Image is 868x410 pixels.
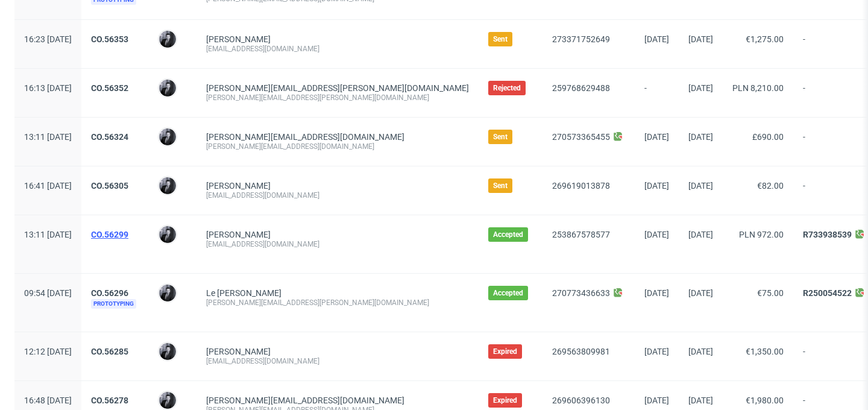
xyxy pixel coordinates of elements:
a: [PERSON_NAME] [206,34,271,44]
a: 270773436633 [552,288,610,298]
a: CO.56324 [91,132,128,142]
span: €1,980.00 [746,396,784,405]
span: [DATE] [688,347,713,356]
span: PLN 8,210.00 [732,83,784,93]
div: [EMAIL_ADDRESS][DOMAIN_NAME] [206,239,469,249]
img: Philippe Dubuy [159,177,176,194]
span: [DATE] [644,347,669,356]
a: CO.56305 [91,181,128,191]
span: [DATE] [688,181,713,191]
img: Philippe Dubuy [159,392,176,409]
span: 12:12 [DATE] [24,347,72,356]
span: [DATE] [688,132,713,142]
a: CO.56296 [91,288,128,298]
span: 09:54 [DATE] [24,288,72,298]
div: [EMAIL_ADDRESS][DOMAIN_NAME] [206,356,469,366]
a: CO.56299 [91,230,128,239]
a: CO.56285 [91,347,128,356]
img: Philippe Dubuy [159,343,176,360]
a: 253867578577 [552,230,610,239]
img: Philippe Dubuy [159,285,176,301]
img: Philippe Dubuy [159,31,176,48]
span: [PERSON_NAME][EMAIL_ADDRESS][PERSON_NAME][DOMAIN_NAME] [206,83,469,93]
span: [DATE] [688,83,713,93]
span: - [644,83,669,102]
img: Philippe Dubuy [159,226,176,243]
a: CO.56352 [91,83,128,93]
a: 269563809981 [552,347,610,356]
div: [PERSON_NAME][EMAIL_ADDRESS][PERSON_NAME][DOMAIN_NAME] [206,298,469,307]
a: R733938539 [803,230,852,239]
span: [DATE] [644,230,669,239]
a: [PERSON_NAME] [206,181,271,191]
a: 269619013878 [552,181,610,191]
span: 16:41 [DATE] [24,181,72,191]
a: CO.56353 [91,34,128,44]
span: [DATE] [644,288,669,298]
span: Sent [493,132,508,142]
span: Sent [493,181,508,191]
span: [DATE] [644,34,669,44]
span: £690.00 [752,132,784,142]
span: Accepted [493,288,523,298]
span: [DATE] [644,132,669,142]
a: 269606396130 [552,396,610,405]
img: Philippe Dubuy [159,128,176,145]
a: [PERSON_NAME] [206,230,271,239]
a: 273371752649 [552,34,610,44]
a: [PERSON_NAME][EMAIL_ADDRESS][DOMAIN_NAME] [206,396,404,405]
span: PLN 972.00 [739,230,784,239]
a: R250054522 [803,288,852,298]
span: [DATE] [688,34,713,44]
span: [PERSON_NAME][EMAIL_ADDRESS][DOMAIN_NAME] [206,132,404,142]
span: 16:13 [DATE] [24,83,72,93]
span: [DATE] [644,396,669,405]
div: [PERSON_NAME][EMAIL_ADDRESS][PERSON_NAME][DOMAIN_NAME] [206,93,469,102]
span: 13:11 [DATE] [24,230,72,239]
span: [DATE] [688,230,713,239]
span: Rejected [493,83,521,93]
span: Sent [493,34,508,44]
span: 16:23 [DATE] [24,34,72,44]
span: Expired [493,396,517,405]
img: Philippe Dubuy [159,80,176,96]
span: €82.00 [757,181,784,191]
div: [EMAIL_ADDRESS][DOMAIN_NAME] [206,191,469,200]
a: 259768629488 [552,83,610,93]
span: Accepted [493,230,523,239]
span: €75.00 [757,288,784,298]
a: [PERSON_NAME] [206,347,271,356]
span: Expired [493,347,517,356]
span: [DATE] [688,396,713,405]
span: €1,275.00 [746,34,784,44]
a: Le [PERSON_NAME] [206,288,281,298]
span: 16:48 [DATE] [24,396,72,405]
span: €1,350.00 [746,347,784,356]
a: CO.56278 [91,396,128,405]
span: [DATE] [688,288,713,298]
span: [DATE] [644,181,669,191]
span: Prototyping [91,299,136,309]
span: 13:11 [DATE] [24,132,72,142]
div: [EMAIL_ADDRESS][DOMAIN_NAME] [206,44,469,54]
div: [PERSON_NAME][EMAIL_ADDRESS][DOMAIN_NAME] [206,142,469,151]
a: 270573365455 [552,132,610,142]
